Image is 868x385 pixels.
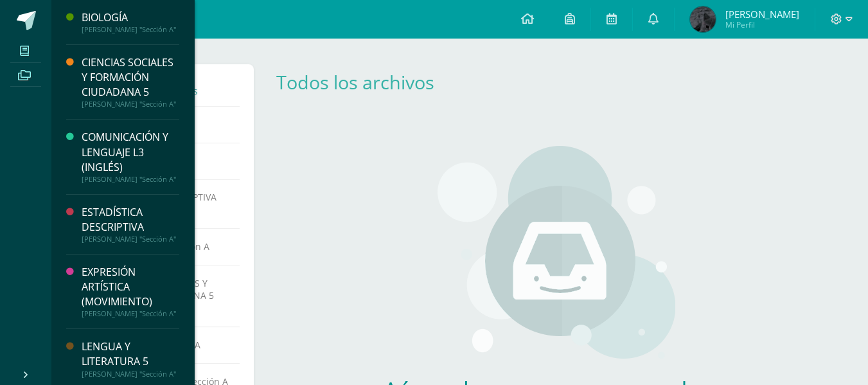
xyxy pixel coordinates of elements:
div: [PERSON_NAME] "Sección A" [82,370,179,379]
div: [PERSON_NAME] "Sección A" [82,25,179,34]
div: [PERSON_NAME] "Sección A" [82,100,179,109]
a: BIOLOGÍA[PERSON_NAME] "Sección A" [82,10,179,34]
img: stages.png [438,146,675,364]
span: Mi Perfil [725,19,799,30]
div: [PERSON_NAME] "Sección A" [82,235,179,244]
div: COMUNICACIÓN Y LENGUAJE L3 (INGLÉS) [82,130,179,174]
span: [PERSON_NAME] [725,8,799,21]
a: EXPRESIÓN ARTÍSTICA (MOVIMIENTO)[PERSON_NAME] "Sección A" [82,265,179,318]
div: [PERSON_NAME] "Sección A" [82,175,179,184]
a: LENGUA Y LITERATURA 5[PERSON_NAME] "Sección A" [82,339,179,378]
div: [PERSON_NAME] "Sección A" [82,309,179,318]
div: EXPRESIÓN ARTÍSTICA (MOVIMIENTO) [82,265,179,309]
div: Todos los archivos [276,69,454,94]
a: ESTADÍSTICA DESCRIPTIVA[PERSON_NAME] "Sección A" [82,205,179,244]
a: CIENCIAS SOCIALES Y FORMACIÓN CIUDADANA 5[PERSON_NAME] "Sección A" [82,55,179,109]
div: BIOLOGÍA [82,10,179,25]
div: LENGUA Y LITERATURA 5 [82,339,179,369]
a: COMUNICACIÓN Y LENGUAJE L3 (INGLÉS)[PERSON_NAME] "Sección A" [82,130,179,183]
a: Todos los archivos [276,69,434,94]
img: ae8f675cdc2ac93a8575d964c836f19a.png [690,6,716,32]
div: ESTADÍSTICA DESCRIPTIVA [82,205,179,235]
div: CIENCIAS SOCIALES Y FORMACIÓN CIUDADANA 5 [82,55,179,100]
